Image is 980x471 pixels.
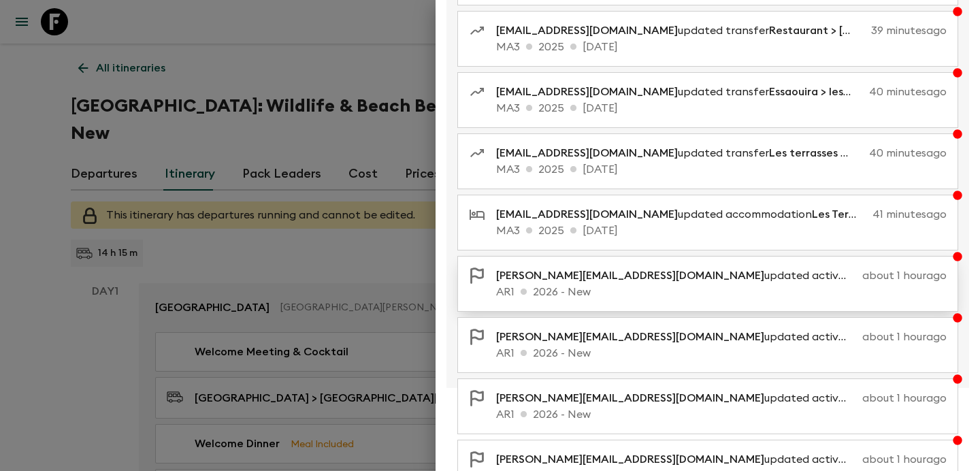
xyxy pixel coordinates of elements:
[852,331,902,342] span: Free time
[496,206,867,223] p: updated accommodation
[496,145,864,161] p: updated transfer
[496,329,857,345] p: updated activity
[496,39,947,55] p: MA3 2025 [DATE]
[496,331,764,342] span: [PERSON_NAME][EMAIL_ADDRESS][DOMAIN_NAME]
[496,209,678,220] span: [EMAIL_ADDRESS][DOMAIN_NAME]
[496,148,678,159] span: [EMAIL_ADDRESS][DOMAIN_NAME]
[496,393,764,404] span: [PERSON_NAME][EMAIL_ADDRESS][DOMAIN_NAME]
[496,267,857,284] p: updated activity
[852,393,905,404] span: Breakfast
[769,86,955,97] span: Essaouira > les terrasses d'Essaouira
[862,390,947,406] p: about 1 hour ago
[862,329,947,345] p: about 1 hour ago
[812,209,942,220] span: Les Terrasses d'Essaouira
[496,100,947,116] p: MA3 2025 [DATE]
[496,345,947,361] p: AR1 2026 - New
[496,223,947,239] p: MA3 2025 [DATE]
[871,22,947,39] p: 39 minutes ago
[869,84,947,100] p: 40 minutes ago
[496,390,857,406] p: updated activity
[496,25,678,36] span: [EMAIL_ADDRESS][DOMAIN_NAME]
[496,454,764,465] span: [PERSON_NAME][EMAIL_ADDRESS][DOMAIN_NAME]
[496,161,947,178] p: MA3 2025 [DATE]
[862,451,947,468] p: about 1 hour ago
[496,22,866,39] p: updated transfer
[496,284,947,300] p: AR1 2026 - New
[862,267,947,284] p: about 1 hour ago
[496,86,678,97] span: [EMAIL_ADDRESS][DOMAIN_NAME]
[496,270,764,281] span: [PERSON_NAME][EMAIL_ADDRESS][DOMAIN_NAME]
[852,454,902,465] span: Free time
[496,84,864,100] p: updated transfer
[496,451,857,468] p: updated activity
[869,145,947,161] p: 40 minutes ago
[872,206,947,223] p: 41 minutes ago
[496,406,947,423] p: AR1 2026 - New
